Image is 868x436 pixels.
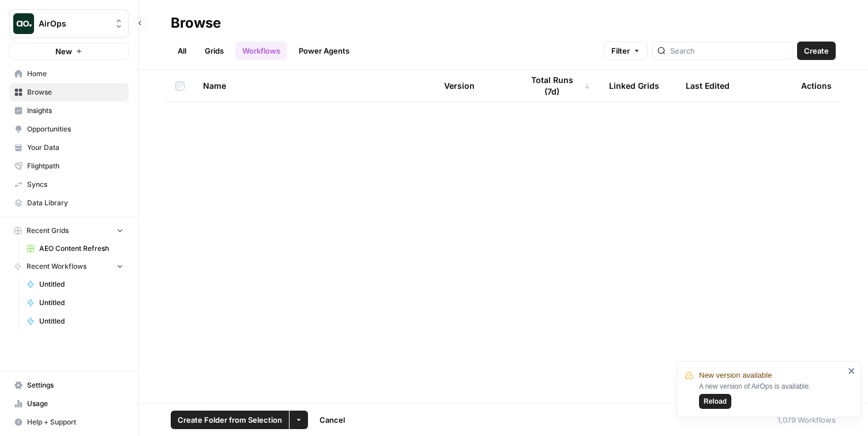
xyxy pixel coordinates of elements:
div: Actions [801,70,832,102]
a: Untitled [21,294,129,312]
button: Cancel [313,411,352,429]
a: Your Data [9,138,129,157]
span: Recent Grids [27,225,69,236]
div: Browse [171,14,221,32]
span: Your Data [27,142,123,153]
div: Linked Grids [609,70,659,102]
a: Settings [9,376,129,394]
button: close [848,366,856,375]
span: Create Folder from Selection [178,414,282,426]
div: A new version of AirOps is available. [699,381,844,409]
span: New version available [699,370,772,381]
button: Create [797,42,836,60]
span: Untitled [39,279,123,290]
span: Settings [27,380,123,390]
span: Opportunities [27,124,123,134]
div: Name [203,70,426,102]
span: Browse [27,87,123,97]
span: Usage [27,399,123,409]
button: New [9,43,129,60]
div: Total Runs (7d) [523,70,591,102]
a: Home [9,65,129,83]
a: Usage [9,394,129,413]
span: Data Library [27,198,123,208]
a: Untitled [21,312,129,330]
a: Grids [198,42,231,60]
div: Version [444,70,475,102]
button: Create Folder from Selection [171,411,289,429]
span: Syncs [27,179,123,190]
span: Untitled [39,316,123,326]
a: Data Library [9,194,129,212]
span: AirOps [39,18,108,29]
button: Filter [604,42,648,60]
a: Opportunities [9,120,129,138]
span: Reload [704,396,727,407]
a: AEO Content Refresh [21,239,129,258]
span: Help + Support [27,417,123,427]
span: Flightpath [27,161,123,171]
button: Recent Grids [9,222,129,239]
a: Syncs [9,175,129,194]
a: Browse [9,83,129,102]
a: Untitled [21,275,129,294]
span: Untitled [39,298,123,308]
input: Search [670,45,787,57]
a: Insights [9,102,129,120]
span: Cancel [320,414,345,426]
button: Reload [699,394,731,409]
div: 1,079 Workflows [777,414,836,426]
a: Flightpath [9,157,129,175]
a: All [171,42,193,60]
span: Home [27,69,123,79]
span: Filter [611,45,630,57]
span: Create [804,45,829,57]
span: Insights [27,106,123,116]
span: AEO Content Refresh [39,243,123,254]
button: Workspace: AirOps [9,9,129,38]
button: Help + Support [9,413,129,431]
span: Recent Workflows [27,261,87,272]
a: Workflows [235,42,287,60]
img: AirOps Logo [13,13,34,34]
a: Power Agents [292,42,356,60]
span: New [55,46,72,57]
div: Last Edited [686,70,730,102]
button: Recent Workflows [9,258,129,275]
